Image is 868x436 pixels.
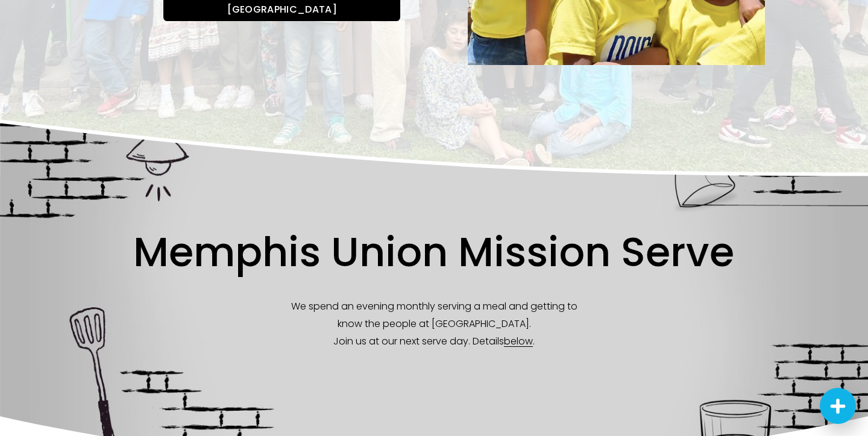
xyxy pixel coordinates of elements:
span: We spend an evening monthly serving a meal and getting to know the people at [GEOGRAPHIC_DATA]. J... [291,299,580,348]
span: Memphis Union Mission Serve [133,224,734,280]
span: . [533,334,535,348]
a: below [504,334,533,348]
